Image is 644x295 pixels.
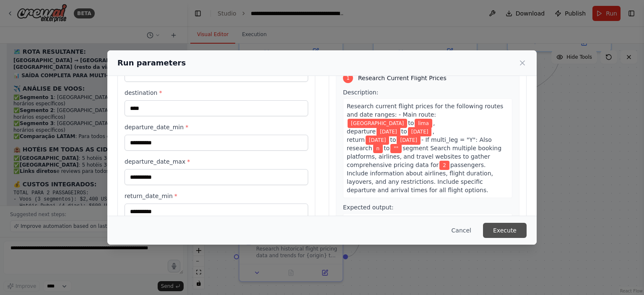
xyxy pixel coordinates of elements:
span: Variable: departure_date_max [408,127,432,136]
span: Expected output: [343,204,394,211]
span: to [384,145,390,151]
span: Variable: return_date_max [397,136,421,145]
span: passengers. Include information about airlines, flight duration, layovers, and any restrictions. ... [347,162,493,193]
label: departure_date_max [125,157,308,166]
label: return_date_min [125,192,308,200]
span: Variable: destination [415,119,432,128]
span: - If multi_leg = "Y": Also research [347,136,492,151]
span: Variable: departure_date_min [377,127,400,136]
span: , return [347,128,434,143]
span: Description: [343,89,378,96]
div: 1 [343,73,353,83]
span: to [390,136,396,143]
button: Execute [483,223,527,238]
span: Research current flight prices for the following routes and date ranges: - Main route: [347,103,503,118]
button: Cancel [445,223,478,238]
label: departure_date_min [125,123,308,131]
span: , departure [347,120,435,135]
span: Variable: return_date_min [366,136,390,145]
span: Variable: multi_leg_origin [373,144,383,153]
h2: Run parameters [117,57,186,69]
span: Variable: multi_leg_destination [390,144,402,153]
span: segment Search multiple booking platforms, airlines, and travel websites to gather comprehensive ... [347,145,501,168]
span: to [401,128,407,135]
span: Variable: number_of_passengers [439,161,449,170]
span: Variable: origin [348,119,407,128]
span: Research Current Flight Prices [358,74,447,82]
label: destination [125,89,308,97]
span: to [408,120,414,126]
